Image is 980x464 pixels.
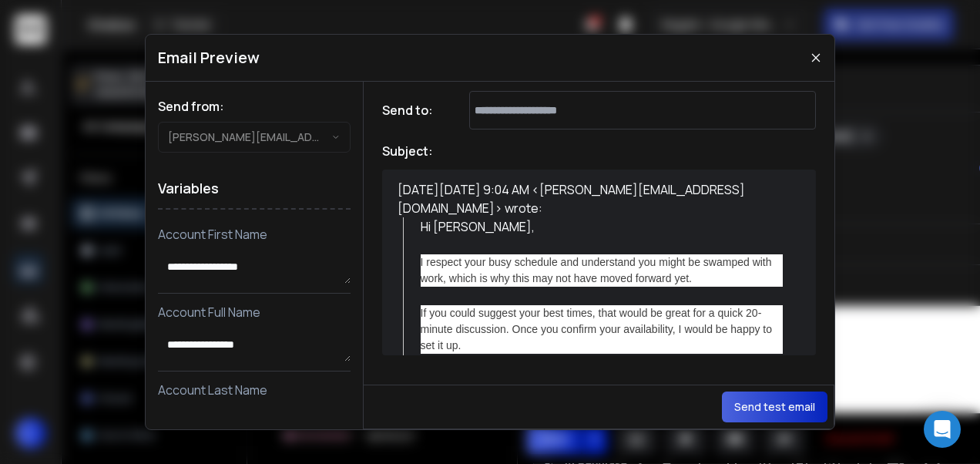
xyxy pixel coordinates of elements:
a: [PERSON_NAME][EMAIL_ADDRESS][DOMAIN_NAME] [398,181,745,217]
button: Send test email [722,392,827,422]
div: I respect your busy schedule and understand you might be swamped with work, which is why this may... [421,254,784,287]
div: Open Intercom Messenger [924,411,961,448]
div: [DATE][DATE] 9:04 AM < > wrote: [398,180,783,217]
div: If you could suggest your best times, that would be great for a quick 20-minute discussion. Once ... [421,305,784,354]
